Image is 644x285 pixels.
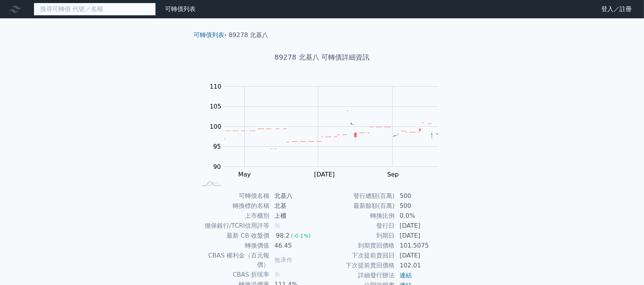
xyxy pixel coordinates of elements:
[229,31,269,40] li: 89278 北基八
[395,221,447,231] td: [DATE]
[210,83,222,90] tspan: 110
[322,261,395,270] td: 下次提前賣回價格
[34,3,156,16] input: 搜尋可轉債 代號／名稱
[270,241,322,251] td: 46.45
[270,211,322,221] td: 上櫃
[213,163,221,170] tspan: 90
[194,31,224,39] a: 可轉債列表
[270,191,322,201] td: 北基八
[270,201,322,211] td: 北基
[274,256,293,264] span: 無承作
[197,231,270,241] td: 最新 CB 收盤價
[197,191,270,201] td: 可轉債名稱
[322,270,395,280] td: 詳細發行辦法
[322,211,395,221] td: 轉換比例
[197,211,270,221] td: 上市櫃別
[205,83,450,178] g: Chart
[395,251,447,261] td: [DATE]
[400,272,412,279] a: 連結
[322,201,395,211] td: 最新餘額(百萬)
[197,221,270,231] td: 擔保銀行/TCRI信用評等
[395,261,447,270] td: 102.01
[274,271,280,278] span: 無
[274,231,291,240] div: 98.2
[395,191,447,201] td: 500
[595,3,638,15] a: 登入／註冊
[213,143,221,150] tspan: 95
[322,241,395,251] td: 到期賣回價格
[197,251,270,270] td: CBAS 權利金（百元報價）
[395,201,447,211] td: 500
[387,171,399,178] tspan: Sep
[210,123,222,130] tspan: 100
[322,251,395,261] td: 下次提前賣回日
[197,270,270,280] td: CBAS 折現率
[194,31,227,40] li: ›
[395,211,447,221] td: 0.0%
[197,201,270,211] td: 轉換標的名稱
[188,52,456,63] h1: 89278 北基八 可轉債詳細資訊
[165,5,196,13] a: 可轉債列表
[274,222,280,229] span: 無
[238,171,251,178] tspan: May
[395,231,447,241] td: [DATE]
[322,221,395,231] td: 發行日
[314,171,335,178] tspan: [DATE]
[210,103,222,110] tspan: 105
[395,241,447,251] td: 101.5075
[197,241,270,251] td: 轉換價值
[322,231,395,241] td: 到期日
[291,233,311,239] span: (-0.1%)
[322,191,395,201] td: 發行總額(百萬)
